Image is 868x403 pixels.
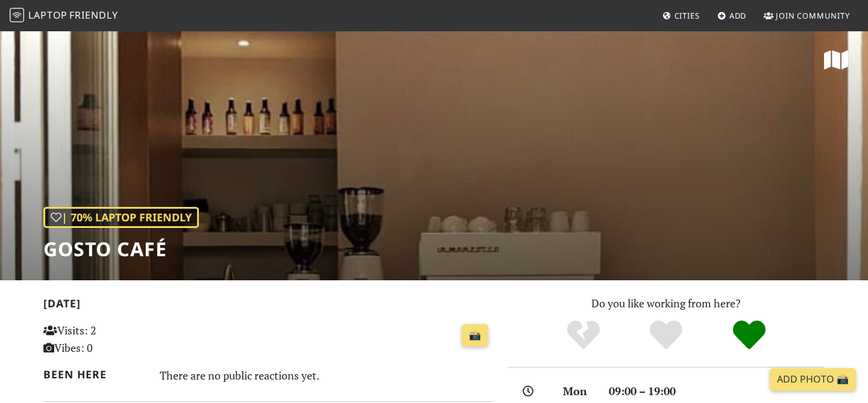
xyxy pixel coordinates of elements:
[10,5,118,26] a: LaptopFriendly LaptopFriendly
[43,297,493,315] h2: [DATE]
[675,10,700,21] span: Cities
[556,383,602,400] div: Mon
[43,368,145,381] h2: Been here
[708,319,791,352] div: Definitely!
[624,319,708,352] div: Yes
[508,295,825,312] p: Do you like working from here?
[160,366,494,385] div: There are no public reactions yet.
[712,5,752,26] a: Add
[462,324,488,347] a: 📸
[658,5,705,26] a: Cities
[729,10,747,21] span: Add
[10,8,24,22] img: LaptopFriendly
[776,10,850,21] span: Join Community
[43,322,184,357] p: Visits: 2 Vibes: 0
[770,368,856,391] a: Add Photo 📸
[28,8,68,22] span: Laptop
[43,238,199,260] h1: Gosto Café
[542,319,625,352] div: No
[602,383,832,400] div: 09:00 – 19:00
[43,207,199,228] div: | 70% Laptop Friendly
[759,5,855,26] a: Join Community
[69,8,118,22] span: Friendly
